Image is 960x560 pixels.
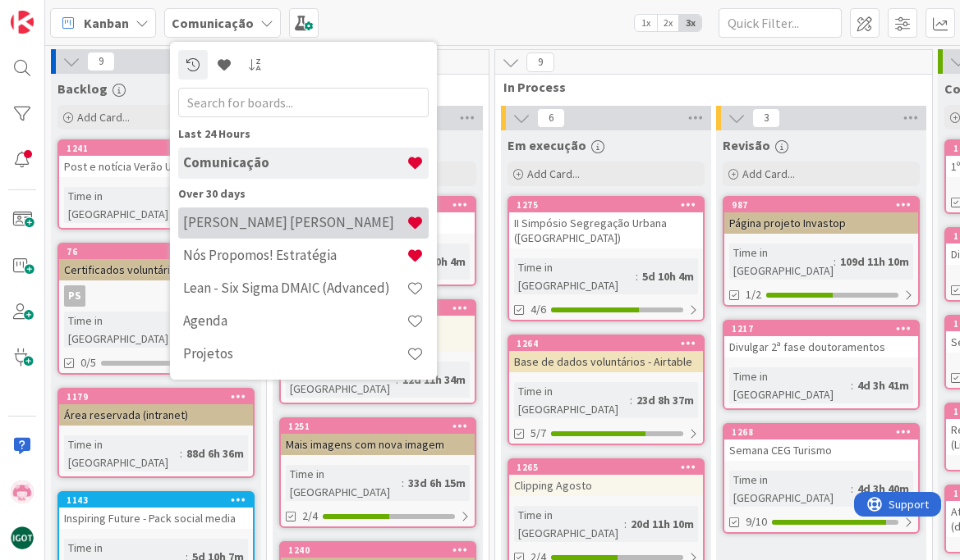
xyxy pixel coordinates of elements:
[59,244,253,259] div: 76
[288,421,475,432] div: 1251
[724,336,918,357] div: Divulgar 2ª fase doutoramentos
[509,336,703,372] div: 1264Base de dados voluntários - Airtable
[281,419,475,434] div: 1251
[503,79,912,95] span: In Process
[509,460,703,496] div: 1265Clipping Agosto
[851,480,853,498] span: :
[183,280,407,296] h4: Lean - Six Sigma DMAIC (Advanced)
[67,494,253,506] div: 1143
[638,267,698,285] div: 5d 10h 4m
[57,139,255,230] a: 1241Post e notícia Verão ULisboaTime in [GEOGRAPHIC_DATA]:4d 3h 40m
[732,323,918,335] div: 1217
[281,434,475,455] div: Mais imagens com nova imagem
[719,8,842,38] input: Quick Filter...
[724,321,918,336] div: 1217
[410,253,470,271] div: 5d 10h 4m
[836,253,913,271] div: 109d 11h 10m
[514,258,636,294] div: Time in [GEOGRAPHIC_DATA]
[527,166,580,181] span: Add Card...
[59,404,253,426] div: Área reservada (intranet)
[64,312,174,348] div: Time in [GEOGRAPHIC_DATA]
[34,2,75,22] span: Support
[183,345,407,362] h4: Projetos
[398,371,470,389] div: 12d 11h 34m
[183,154,407,171] h4: Comunicação
[59,493,253,508] div: 1143
[723,320,920,410] a: 1217Divulgar 2ª fase doutoramentosTime in [GEOGRAPHIC_DATA]:4d 3h 41m
[509,336,703,351] div: 1264
[508,137,586,153] span: Em execução
[182,444,248,462] div: 88d 6h 36m
[724,198,918,234] div: 987Página projeto Invastop
[281,419,475,455] div: 1251Mais imagens com nova imagem
[286,465,402,501] div: Time in [GEOGRAPHIC_DATA]
[59,141,253,156] div: 1241
[853,376,913,394] div: 4d 3h 41m
[67,391,253,403] div: 1179
[509,475,703,496] div: Clipping Agosto
[724,321,918,357] div: 1217Divulgar 2ª fase doutoramentos
[537,108,565,128] span: 6
[288,544,475,556] div: 1240
[509,198,703,248] div: 1275II Simpósio Segregação Urbana ([GEOGRAPHIC_DATA])
[84,13,129,33] span: Kanban
[732,426,918,438] div: 1268
[57,388,255,478] a: 1179Área reservada (intranet)Time in [GEOGRAPHIC_DATA]:88d 6h 36m
[302,508,318,525] span: 2/4
[279,417,476,528] a: 1251Mais imagens com nova imagemTime in [GEOGRAPHIC_DATA]:33d 6h 15m2/4
[59,389,253,426] div: 1179Área reservada (intranet)
[178,185,429,203] div: Over 30 days
[404,474,470,492] div: 33d 6h 15m
[627,515,698,533] div: 20d 11h 10m
[178,88,429,117] input: Search for boards...
[11,526,34,549] img: avatar
[64,187,186,223] div: Time in [GEOGRAPHIC_DATA]
[531,425,546,442] span: 5/7
[183,312,407,329] h4: Agenda
[402,474,404,492] span: :
[514,506,624,542] div: Time in [GEOGRAPHIC_DATA]
[729,367,851,403] div: Time in [GEOGRAPHIC_DATA]
[64,435,180,471] div: Time in [GEOGRAPHIC_DATA]
[732,199,918,211] div: 987
[729,471,851,507] div: Time in [GEOGRAPHIC_DATA]
[851,376,853,394] span: :
[752,108,780,128] span: 3
[517,199,703,211] div: 1275
[746,286,761,303] span: 1/2
[178,125,429,143] div: Last 24 Hours
[172,15,254,31] b: Comunicação
[635,15,657,31] span: 1x
[59,141,253,177] div: 1241Post e notícia Verão ULisboa
[67,143,253,154] div: 1241
[724,198,918,212] div: 987
[531,301,546,318] span: 4/6
[630,391,632,409] span: :
[723,423,920,534] a: 1268Semana CEG TurismoTime in [GEOGRAPHIC_DATA]:4d 3h 40m9/10
[723,196,920,307] a: 987Página projeto InvastopTime in [GEOGRAPHIC_DATA]:109d 11h 10m1/2
[724,212,918,234] div: Página projeto Invastop
[508,196,705,321] a: 1275II Simpósio Segregação Urbana ([GEOGRAPHIC_DATA])Time in [GEOGRAPHIC_DATA]:5d 10h 4m4/6
[286,362,396,398] div: Time in [GEOGRAPHIC_DATA]
[77,110,130,125] span: Add Card...
[509,198,703,212] div: 1275
[396,371,398,389] span: :
[59,285,253,307] div: PS
[853,480,913,498] div: 4d 3h 40m
[281,543,475,558] div: 1240
[80,354,96,371] span: 0/5
[729,244,834,280] div: Time in [GEOGRAPHIC_DATA]
[509,460,703,475] div: 1265
[183,214,407,230] h4: [PERSON_NAME] [PERSON_NAME]
[724,425,918,439] div: 1268
[11,480,34,503] img: MR
[67,246,253,257] div: 76
[87,52,115,71] span: 9
[180,444,182,462] span: :
[724,439,918,461] div: Semana CEG Turismo
[724,425,918,461] div: 1268Semana CEG Turismo
[59,156,253,177] div: Post e notícia Verão ULisboa
[742,166,795,181] span: Add Card...
[11,11,34,34] img: Visit kanbanzone.com
[59,493,253,529] div: 1143Inspiring Future - Pack social media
